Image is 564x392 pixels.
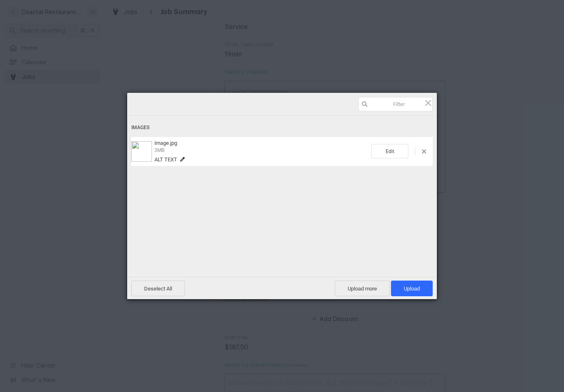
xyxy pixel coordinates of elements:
div: image.jpg [152,140,371,163]
span: Click here or hit ESC to close picker [424,98,433,107]
span: Upload [391,281,433,296]
span: Upload [404,286,420,292]
span: Edit [371,144,408,158]
span: 3MB [154,147,164,153]
div: Images [131,120,433,135]
span: image.jpg [154,140,177,146]
input: Filter [358,97,433,111]
span: Deselect All [131,281,185,296]
span: Alt text [154,156,177,163]
span: Upload more [335,281,390,296]
img: 40cb8599-609b-4509-aadf-11a45dbd4a5c [131,141,152,162]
